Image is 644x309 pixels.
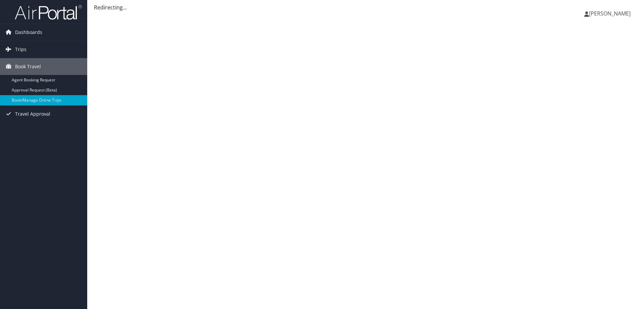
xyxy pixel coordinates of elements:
[15,106,50,122] span: Travel Approval
[94,3,637,11] div: Redirecting...
[15,24,42,41] span: Dashboards
[15,41,26,58] span: Trips
[584,3,637,24] a: [PERSON_NAME]
[15,58,41,75] span: Book Travel
[15,4,82,20] img: airportal-logo.png
[589,10,631,17] span: [PERSON_NAME]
